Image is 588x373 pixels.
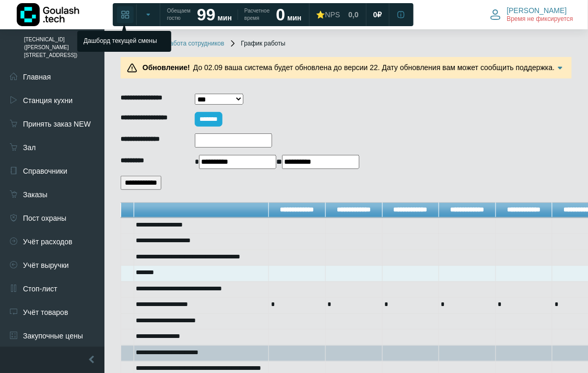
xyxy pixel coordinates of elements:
span: Дашборд текущей смены [84,37,157,44]
button: [PERSON_NAME] Время не фиксируется [484,4,580,26]
strong: 0 [276,5,286,24]
strong: 99 [197,5,216,24]
span: мин [218,14,232,22]
img: Логотип компании Goulash.tech [17,3,79,26]
img: Подробнее [555,63,566,73]
span: 0,0 [348,10,358,19]
span: Время не фиксируется [507,15,573,24]
span: До 02.09 ваша система будет обновлена до версии 22. Дату обновления вам может сообщить поддержка.... [139,63,555,83]
span: Обещаем гостю [167,7,191,22]
a: ⭐NPS 0,0 [310,5,365,24]
span: Расчетное время [244,7,269,22]
b: Обновление! [143,63,190,72]
a: 0 ₽ [367,5,389,24]
a: Работа сотрудников [154,40,225,48]
span: График работы [229,40,286,48]
span: [PERSON_NAME] [507,6,567,15]
span: NPS [325,10,340,19]
span: 0 [373,10,378,19]
a: Обещаем гостю 99 мин Расчетное время 0 мин [161,5,308,24]
img: Предупреждение [127,63,137,73]
span: мин [287,14,301,22]
span: ₽ [378,10,382,19]
div: ⭐ [316,10,340,19]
